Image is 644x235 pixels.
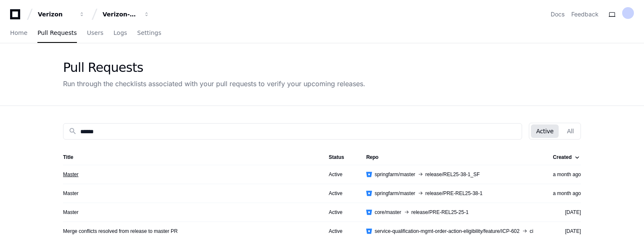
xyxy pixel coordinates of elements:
[530,228,533,235] span: ci
[329,171,353,178] div: Active
[329,190,353,197] div: Active
[552,171,581,178] div: a month ago
[63,209,79,216] a: Master
[87,24,103,43] a: Users
[99,7,153,22] button: Verizon-Clarify-Service-Qualifications
[63,154,73,161] div: Title
[63,154,315,161] div: Title
[412,209,469,216] span: release/PRE-REL25-25-1
[37,30,77,35] span: Pull Requests
[34,7,88,22] button: Verizon
[562,124,579,138] button: All
[552,228,581,235] div: [DATE]
[552,190,581,197] div: a month ago
[552,209,581,216] div: [DATE]
[425,190,483,197] span: release/PRE-REL25-38-1
[38,10,74,18] div: Verizon
[69,127,77,135] mat-icon: search
[375,171,415,178] span: springfarm/master
[329,228,353,235] div: Active
[329,154,353,161] div: Status
[359,150,545,165] th: Repo
[571,10,599,18] button: Feedback
[553,154,572,161] div: Created
[551,10,565,18] a: Docs
[329,154,344,161] div: Status
[103,10,139,18] div: Verizon-Clarify-Service-Qualifications
[10,24,27,43] a: Home
[63,190,79,197] a: Master
[531,124,558,138] button: Active
[63,228,178,235] a: Merge conflicts resolved from release to master PR
[63,60,365,75] div: Pull Requests
[425,171,480,178] span: release/REL25-38-1_SF
[553,154,579,161] div: Created
[10,30,27,35] span: Home
[87,30,103,35] span: Users
[329,209,353,216] div: Active
[375,209,401,216] span: core/master
[113,30,127,35] span: Logs
[113,24,127,43] a: Logs
[137,24,161,43] a: Settings
[375,228,520,235] span: service-qualification-mgmt-order-action-eligibility/feature/ICP-602
[63,79,365,89] div: Run through the checklists associated with your pull requests to verify your upcoming releases.
[375,190,415,197] span: springfarm/master
[137,30,161,35] span: Settings
[37,24,77,43] a: Pull Requests
[63,171,79,178] a: Master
